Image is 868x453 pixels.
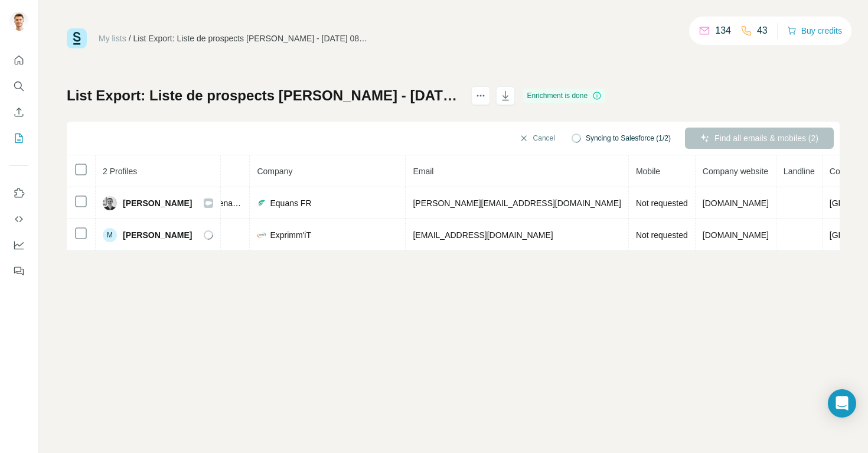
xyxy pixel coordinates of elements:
[636,167,660,176] span: Mobile
[123,229,192,241] span: [PERSON_NAME]
[103,228,117,242] div: M
[413,167,433,176] span: Email
[270,197,311,209] span: Equans FR
[586,133,671,144] span: Syncing to Salesforce (1/2)
[703,230,769,240] span: [DOMAIN_NAME]
[103,196,117,210] img: Avatar
[703,167,768,176] span: Company website
[9,234,28,256] button: Dashboard
[67,86,461,105] h1: List Export: Liste de prospects [PERSON_NAME] - [DATE] 08:49
[636,198,688,208] span: Not requested
[830,167,859,176] span: Country
[123,197,192,209] span: [PERSON_NAME]
[103,167,137,176] span: 2 Profiles
[784,167,815,176] span: Landline
[9,12,28,31] img: Avatar
[9,102,28,123] button: Enrich CSV
[67,28,87,48] img: Surfe Logo
[413,198,621,208] span: [PERSON_NAME][EMAIL_ADDRESS][DOMAIN_NAME]
[257,167,292,176] span: Company
[257,230,266,240] img: company-logo
[133,32,370,44] div: List Export: Liste de prospects [PERSON_NAME] - [DATE] 08:49
[523,89,605,103] div: Enrichment is done
[787,22,842,39] button: Buy credits
[636,230,688,240] span: Not requested
[471,86,490,105] button: actions
[9,208,28,230] button: Use Surfe API
[129,32,131,44] li: /
[703,198,769,208] span: [DOMAIN_NAME]
[270,229,311,241] span: Exprimm'iT
[9,260,28,282] button: Feedback
[257,198,266,208] img: company-logo
[9,76,28,97] button: Search
[511,128,563,149] button: Cancel
[9,128,28,149] button: My lists
[413,230,553,240] span: [EMAIL_ADDRESS][DOMAIN_NAME]
[828,389,856,418] div: Open Intercom Messenger
[9,182,28,204] button: Use Surfe on LinkedIn
[9,50,28,71] button: Quick start
[99,34,126,43] a: My lists
[715,24,731,38] p: 134
[757,24,768,38] p: 43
